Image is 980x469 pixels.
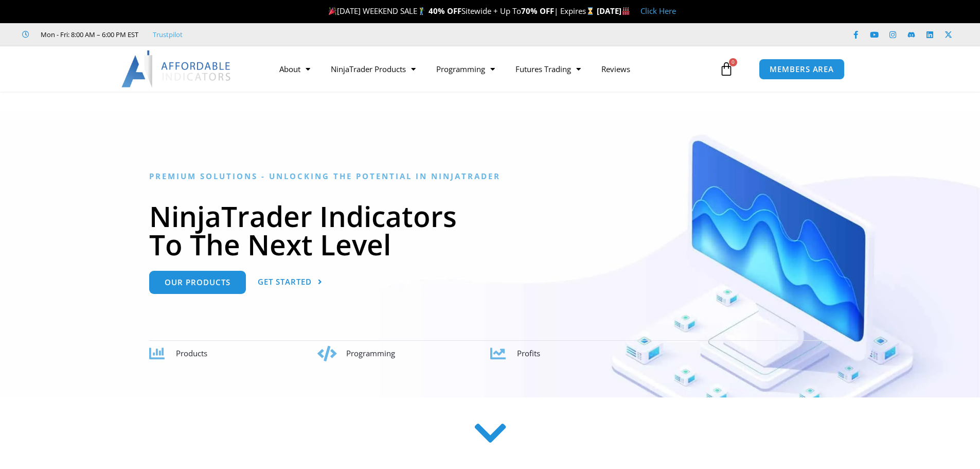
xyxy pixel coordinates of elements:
[505,57,591,81] a: Futures Trading
[597,6,630,16] strong: [DATE]
[269,57,717,81] nav: Menu
[759,59,845,80] a: MEMBERS AREA
[176,348,207,358] span: Products
[346,348,395,358] span: Programming
[622,7,630,15] img: 🏭
[429,6,461,16] strong: 40% OFF
[153,28,183,41] a: Trustpilot
[149,271,246,294] a: Our Products
[326,6,596,16] span: [DATE] WEEKEND SALE Sitewide + Up To | Expires
[320,57,426,81] a: NinjaTrader Products
[704,54,749,84] a: 0
[591,57,640,81] a: Reviews
[269,57,320,81] a: About
[770,65,834,73] span: MEMBERS AREA
[729,58,737,66] span: 0
[38,28,138,41] span: Mon - Fri: 8:00 AM – 6:00 PM EST
[426,57,505,81] a: Programming
[165,279,230,286] span: Our Products
[521,6,554,16] strong: 70% OFF
[517,348,540,358] span: Profits
[329,7,336,15] img: 🎉
[121,50,232,88] img: LogoAI | Affordable Indicators – NinjaTrader
[640,6,676,16] a: Click Here
[258,278,312,286] span: Get Started
[149,171,831,181] h6: Premium Solutions - Unlocking the Potential in NinjaTrader
[586,7,594,15] img: ⌛
[418,7,425,15] img: 🏌️‍♂️
[258,271,323,294] a: Get Started
[149,202,831,258] h1: NinjaTrader Indicators To The Next Level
